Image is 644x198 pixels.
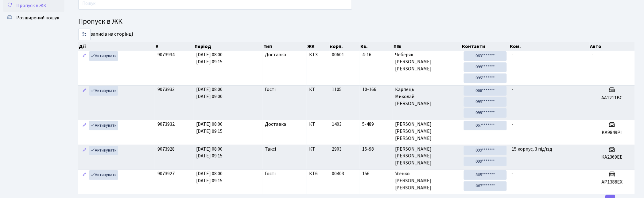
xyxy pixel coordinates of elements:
span: 156 [362,170,390,177]
a: Активувати [89,146,118,155]
th: Період [194,42,263,51]
h5: КА2369ЕЕ [592,154,632,160]
th: ЖК [307,42,330,51]
th: Тип [263,42,307,51]
span: КТ [309,121,327,128]
span: КТ [309,146,327,153]
span: - [512,170,514,177]
span: КТ [309,86,327,93]
span: - [512,86,514,93]
span: [PERSON_NAME] [PERSON_NAME] [PERSON_NAME] [395,121,459,142]
th: Контакти [462,42,510,51]
span: 00601 [332,51,344,58]
label: записів на сторінці [78,29,133,40]
span: 9073932 [157,121,175,128]
span: 5-489 [362,121,390,128]
a: Редагувати [81,51,88,61]
a: Редагувати [81,170,88,180]
span: 10-166 [362,86,390,93]
th: # [155,42,194,51]
span: Гості [265,86,276,93]
th: Ком. [510,42,590,51]
a: Активувати [89,121,118,130]
span: 9073934 [157,51,175,58]
span: [DATE] 08:00 [DATE] 09:15 [196,121,223,135]
a: Активувати [89,170,118,180]
th: Дії [78,42,155,51]
span: Гості [265,170,276,177]
a: Розширений пошук [3,12,64,24]
span: - [592,51,594,58]
th: Авто [590,42,635,51]
span: 9073928 [157,146,175,152]
h5: AA1211BC [592,95,632,101]
span: Доставка [265,121,286,128]
th: корп. [330,42,360,51]
span: 15-98 [362,146,390,153]
h5: АР1388ЕХ [592,179,632,185]
span: Пропуск в ЖК [16,2,46,9]
span: [DATE] 08:00 [DATE] 09:00 [196,86,223,100]
span: Карпець Миколай [PERSON_NAME] [395,86,459,107]
span: 15 корпус, 3 під'їзд [512,146,553,152]
span: КТ3 [309,51,327,58]
span: 9073933 [157,86,175,93]
span: КТ6 [309,170,327,177]
span: [DATE] 08:00 [DATE] 09:15 [196,51,223,65]
a: Активувати [89,51,118,61]
a: Редагувати [81,146,88,155]
span: - [512,121,514,128]
span: 1403 [332,121,342,128]
span: Розширений пошук [16,14,59,21]
span: Усенко [PERSON_NAME] [PERSON_NAME] [395,170,459,192]
span: 2903 [332,146,342,152]
th: Кв. [360,42,393,51]
span: Таксі [265,146,276,153]
th: ПІБ [393,42,462,51]
select: записів на сторінці [78,29,91,40]
span: Чеберяк [PERSON_NAME] [PERSON_NAME] [395,51,459,73]
h4: Пропуск в ЖК [78,17,635,26]
a: Редагувати [81,86,88,96]
span: [DATE] 08:00 [DATE] 09:15 [196,146,223,160]
span: - [512,51,514,58]
span: 1105 [332,86,342,93]
h5: КА9849РІ [592,130,632,136]
a: Редагувати [81,121,88,130]
span: 00403 [332,170,344,177]
span: 4-16 [362,51,390,58]
span: 9073927 [157,170,175,177]
a: Активувати [89,86,118,96]
span: Доставка [265,51,286,58]
span: [DATE] 08:00 [DATE] 09:15 [196,170,223,184]
span: [PERSON_NAME] [PERSON_NAME] [PERSON_NAME] [395,146,459,167]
